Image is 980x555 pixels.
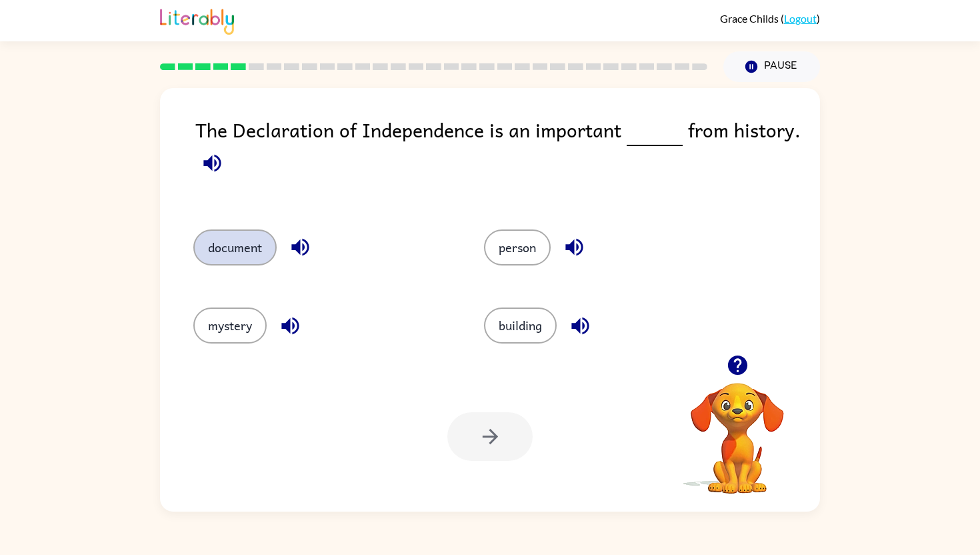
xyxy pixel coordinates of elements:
[193,229,277,265] button: document
[720,12,781,25] span: Grace Childs
[193,308,267,344] button: mystery
[484,308,557,344] button: building
[720,12,820,25] div: ( )
[160,5,234,35] img: Literably
[723,51,820,82] button: Pause
[484,229,551,265] button: person
[195,115,820,203] div: The Declaration of Independence is an important from history.
[671,362,804,496] video: Your browser must support playing .mp4 files to use Literably. Please try using another browser.
[784,12,817,25] a: Logout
